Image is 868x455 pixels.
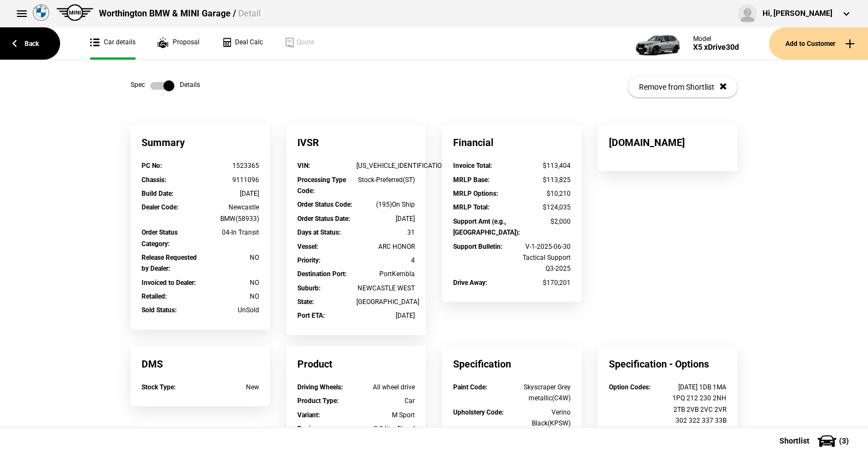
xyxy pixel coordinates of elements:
div: Model [693,35,739,43]
strong: Build Date : [142,190,173,197]
strong: Invoiced to Dealer : [142,279,196,287]
div: [DATE] [201,188,260,199]
strong: Drive Away : [453,279,487,287]
span: Shortlist [779,437,810,445]
strong: Product Type : [297,397,338,405]
div: Verino Black(KPSW) [512,407,571,429]
span: Detail [238,8,261,19]
strong: Processing Type Code : [297,176,346,195]
div: New [201,382,260,393]
div: [DATE] [356,213,415,224]
img: bmw.png [33,4,49,21]
a: Proposal [157,27,200,60]
strong: Driving Wheels : [297,383,343,391]
div: NEWCASTLE WEST [356,283,415,294]
div: Car [356,395,415,406]
strong: Release Requested by Dealer : [142,254,197,272]
div: 31 [356,227,415,238]
a: Deal Calc [221,27,263,60]
strong: Paint Code : [453,383,487,391]
div: [DOMAIN_NAME] [598,125,737,160]
strong: Order Status Code : [297,201,352,208]
div: Product [286,346,426,382]
strong: Retailed : [142,293,167,300]
div: Newcastle BMW(58933) [201,202,260,224]
div: $113,825 [512,174,571,185]
div: Spec Details [131,80,200,91]
strong: Days at Status : [297,229,341,236]
div: 9111096 [201,174,260,185]
div: Skyscraper Grey metallic(C4W) [512,382,571,404]
div: M Sport [356,410,415,421]
div: X5 xDrive30d [693,43,739,52]
strong: MRLP Options : [453,190,498,197]
strong: Chassis : [142,176,166,184]
div: $124,035 [512,202,571,213]
div: NO [201,252,260,263]
div: 04-In Transit [201,227,260,238]
div: ARC HONOR [356,241,415,252]
div: NO [201,277,260,288]
div: V-1-2025-06-30 Tactical Support Q3-2025 [512,241,571,275]
strong: PC No : [142,162,162,170]
div: Specification - Options [598,346,737,382]
strong: MRLP Total : [453,203,489,211]
strong: Suburb : [297,284,320,292]
div: (195)On Ship [356,199,415,210]
strong: Dealer Code : [142,203,178,211]
strong: Order Status Date : [297,215,350,223]
div: DMS [131,346,270,382]
div: [US_VEHICLE_IDENTIFICATION_NUMBER] [356,160,415,171]
strong: State : [297,298,314,306]
div: Stock-Preferred(ST) [356,174,415,185]
strong: Order Status Category : [142,229,178,247]
strong: MRLP Base : [453,176,489,184]
strong: Vessel : [297,243,318,250]
button: Remove from Shortlist [628,77,737,97]
div: $113,404 [512,160,571,171]
strong: Upholstery Code : [453,409,503,416]
span: ( 3 ) [839,437,849,445]
div: 1523365 [201,160,260,171]
strong: Option Codes : [609,383,650,391]
div: Worthington BMW & MINI Garage / [99,8,261,20]
div: Financial [442,125,582,160]
div: $2,000 [512,216,571,227]
div: UnSold [201,305,260,316]
button: Add to Customer [769,27,868,60]
a: Car details [90,27,136,60]
div: $170,201 [512,277,571,288]
strong: Invoice Total : [453,162,492,170]
strong: Variant : [297,411,320,419]
strong: Engine : [297,425,319,433]
div: Hi, [PERSON_NAME] [763,8,832,19]
strong: Destination Port : [297,270,347,278]
div: [GEOGRAPHIC_DATA] [356,296,415,307]
div: 4 [356,255,415,266]
strong: Priority : [297,256,320,264]
div: [DATE] [356,310,415,321]
strong: Port ETA : [297,312,325,319]
div: Specification [442,346,582,382]
div: NO [201,291,260,302]
div: All wheel drive [356,382,415,393]
div: Summary [131,125,270,160]
strong: Stock Type : [142,383,175,391]
strong: Sold Status : [142,306,177,314]
div: $10,210 [512,188,571,199]
strong: VIN : [297,162,310,170]
button: Shortlist(3) [763,427,868,454]
img: mini.png [56,4,93,21]
strong: Support Bulletin : [453,243,502,250]
strong: Support Amt (e.g., [GEOGRAPHIC_DATA]) : [453,218,520,236]
div: 3.0 litre Diesel engine (B57X) [356,423,415,446]
div: PortKembla [356,269,415,279]
div: IVSR [286,125,426,160]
